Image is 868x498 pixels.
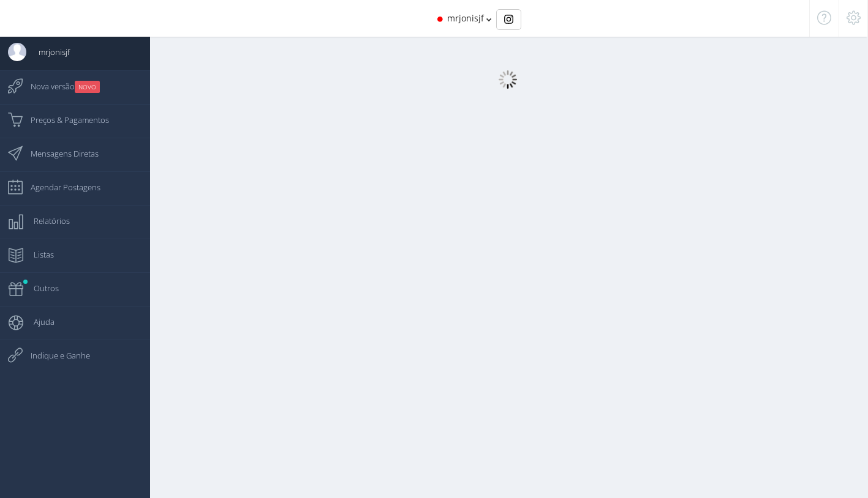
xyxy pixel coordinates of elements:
img: Instagram_simple_icon.svg [504,15,513,24]
span: Ajuda [21,307,55,337]
span: mrjonisjf [26,37,70,67]
span: Preços & Pagamentos [18,105,109,135]
span: Outros [21,273,59,303]
div: Basic example [496,9,521,30]
span: Indique e Ganhe [18,340,90,371]
span: Mensagens Diretas [18,138,99,169]
span: Listas [21,239,54,270]
span: mrjonisjf [447,12,484,24]
span: Relatórios [21,206,70,236]
img: loader.gif [499,70,517,89]
img: User Image [8,43,26,61]
span: Nova versão [18,71,100,102]
span: Agendar Postagens [18,172,100,203]
small: NOVO [75,81,100,93]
